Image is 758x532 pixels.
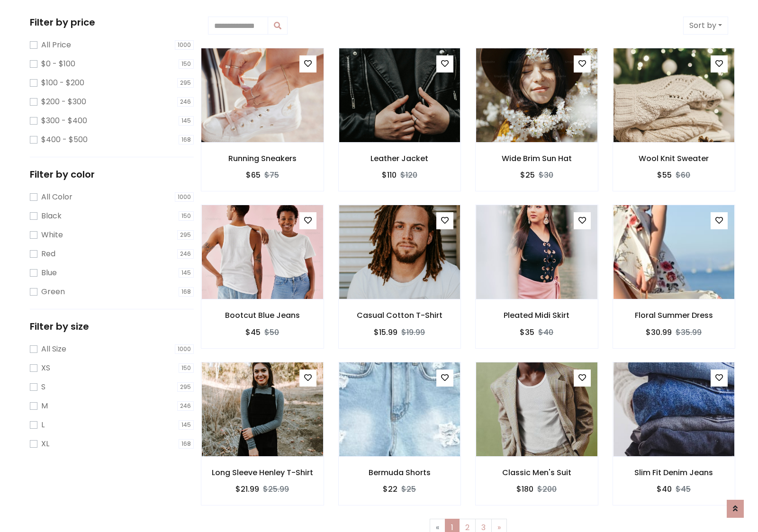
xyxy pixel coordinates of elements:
button: Sort by [683,17,728,35]
h6: Long Sleeve Henley T-Shirt [201,468,324,477]
h6: $55 [657,171,672,180]
label: XL [41,438,49,450]
span: 168 [179,287,194,297]
span: 1000 [175,192,194,202]
span: 246 [177,401,194,411]
h6: Pleated Midi Skirt [476,311,598,320]
h5: Filter by price [30,17,194,28]
label: $0 - $100 [41,58,75,70]
h6: $65 [246,171,261,180]
h6: $15.99 [374,328,397,337]
label: All Size [41,343,66,355]
span: 150 [179,59,194,69]
h6: Classic Men's Suit [476,468,598,477]
label: $400 - $500 [41,134,88,145]
span: 145 [179,420,194,430]
h6: Floral Summer Dress [613,311,735,320]
span: 145 [179,268,194,278]
label: M [41,400,48,412]
h6: $30.99 [646,328,672,337]
h6: Bermuda Shorts [339,468,461,477]
span: 295 [177,230,194,240]
span: 168 [179,439,194,449]
span: 150 [179,211,194,221]
label: XS [41,362,50,374]
h6: Running Sneakers [201,154,324,163]
del: $30 [539,170,553,180]
h5: Filter by color [30,169,194,180]
span: 246 [177,97,194,107]
del: $60 [676,170,690,180]
label: $300 - $400 [41,115,87,126]
h6: $45 [245,328,261,337]
h6: Bootcut Blue Jeans [201,311,324,320]
h6: Slim Fit Denim Jeans [613,468,735,477]
h6: Wide Brim Sun Hat [476,154,598,163]
h6: $180 [516,485,533,494]
h6: Leather Jacket [339,154,461,163]
span: 168 [179,135,194,144]
label: Black [41,210,62,222]
label: Green [41,286,65,298]
del: $45 [676,484,691,495]
label: All Price [41,39,71,51]
h6: $110 [382,171,397,180]
span: 145 [179,116,194,126]
label: White [41,229,63,241]
del: $200 [537,484,557,495]
label: Blue [41,267,57,279]
span: 1000 [175,40,194,50]
del: $40 [538,327,553,338]
label: $200 - $300 [41,96,86,108]
label: All Color [41,191,72,203]
span: 150 [179,363,194,373]
span: 246 [177,249,194,259]
h6: Casual Cotton T-Shirt [339,311,461,320]
label: S [41,381,45,393]
h6: $22 [383,485,397,494]
h6: $21.99 [235,485,259,494]
label: L [41,419,45,431]
h5: Filter by size [30,321,194,332]
h6: Wool Knit Sweater [613,154,735,163]
h6: $25 [520,171,535,180]
label: Red [41,248,55,260]
del: $75 [264,170,279,180]
del: $50 [264,327,279,338]
del: $35.99 [676,327,702,338]
span: 1000 [175,344,194,354]
del: $19.99 [401,327,425,338]
h6: $40 [657,485,672,494]
label: $100 - $200 [41,77,84,89]
del: $25.99 [263,484,289,495]
span: 295 [177,78,194,88]
del: $120 [400,170,417,180]
h6: $35 [520,328,534,337]
del: $25 [401,484,416,495]
span: 295 [177,382,194,392]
